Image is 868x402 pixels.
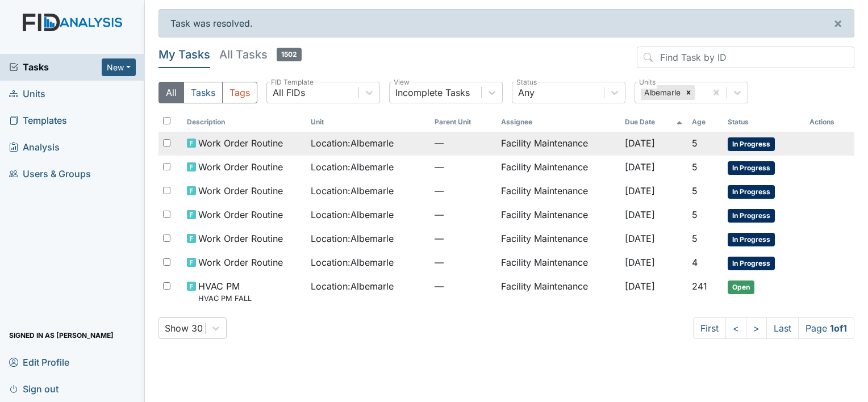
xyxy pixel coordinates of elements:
span: Edit Profile [9,353,69,371]
span: 5 [692,137,698,149]
span: × [833,15,842,31]
span: Work Order Routine [198,232,283,245]
td: Facility Maintenance [496,156,620,179]
a: > [746,317,767,339]
span: — [435,279,491,293]
span: Location : Albemarle [311,208,394,221]
span: — [435,208,491,221]
span: In Progress [728,233,775,246]
h5: All Tasks [219,47,302,62]
span: In Progress [728,209,775,223]
span: Location : Albemarle [311,256,394,269]
td: Facility Maintenance [496,132,620,156]
span: [DATE] [625,233,655,244]
span: 241 [692,280,707,292]
span: Sign out [9,380,59,397]
span: Templates [9,112,67,129]
div: Task was resolved. [158,9,854,37]
span: — [435,136,491,150]
span: — [435,232,491,245]
td: Facility Maintenance [496,203,620,227]
a: < [725,317,746,339]
span: 1502 [277,48,302,61]
span: Location : Albemarle [311,160,394,174]
div: Type filter [158,82,257,103]
nav: task-pagination [693,317,854,339]
th: Toggle SortBy [687,112,723,132]
span: [DATE] [625,257,655,268]
th: Assignee [496,112,620,132]
span: [DATE] [625,185,655,196]
span: In Progress [728,137,775,151]
th: Toggle SortBy [723,112,805,132]
h5: My Tasks [158,47,210,62]
span: Location : Albemarle [311,232,394,245]
div: Albemarle [641,85,682,100]
span: Work Order Routine [198,160,283,174]
th: Actions [805,112,854,132]
button: All [158,82,184,103]
button: New [102,58,136,76]
td: Facility Maintenance [496,227,620,251]
input: Find Task by ID [637,47,854,68]
strong: 1 of 1 [830,323,847,334]
span: In Progress [728,185,775,199]
a: First [693,317,726,339]
span: [DATE] [625,280,655,292]
a: Tasks [9,60,102,74]
span: Work Order Routine [198,184,283,198]
span: [DATE] [625,209,655,220]
span: 5 [692,161,698,173]
button: Tags [222,82,257,103]
span: Signed in as [PERSON_NAME] [9,326,114,344]
span: — [435,160,491,174]
span: Work Order Routine [198,208,283,221]
th: Toggle SortBy [620,112,687,132]
span: In Progress [728,257,775,270]
input: Toggle All Rows Selected [163,117,170,124]
th: Toggle SortBy [182,112,306,132]
a: Last [766,317,799,339]
span: 5 [692,185,698,196]
span: 5 [692,233,698,244]
span: — [435,256,491,269]
div: All FIDs [273,86,305,99]
span: [DATE] [625,137,655,149]
button: Tasks [183,82,223,103]
span: In Progress [728,161,775,175]
span: HVAC PM HVAC PM FALL [198,279,252,304]
span: Location : Albemarle [311,136,394,150]
small: HVAC PM FALL [198,293,252,304]
span: Work Order Routine [198,136,283,150]
span: Open [728,280,754,294]
span: Location : Albemarle [311,184,394,198]
span: 5 [692,209,698,220]
td: Facility Maintenance [496,275,620,308]
span: — [435,184,491,198]
span: Page [798,317,854,339]
span: Users & Groups [9,165,91,183]
div: Show 30 [165,321,203,335]
th: Toggle SortBy [430,112,496,132]
span: Work Order Routine [198,256,283,269]
span: [DATE] [625,161,655,173]
span: Location : Albemarle [311,279,394,293]
td: Facility Maintenance [496,179,620,203]
span: Analysis [9,139,60,156]
td: Facility Maintenance [496,251,620,275]
div: Any [518,86,535,99]
div: Incomplete Tasks [395,86,470,99]
span: 4 [692,257,698,268]
th: Toggle SortBy [306,112,430,132]
span: Units [9,85,45,103]
button: × [822,10,854,37]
